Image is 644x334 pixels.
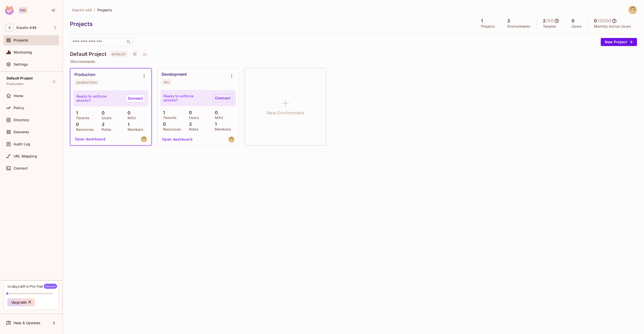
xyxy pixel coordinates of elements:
p: Users [99,116,112,120]
p: 0 [99,110,105,115]
p: 0 [73,122,79,127]
button: Environment settings [139,71,149,81]
h1: New Environment [267,109,304,117]
h5: / 5000 [597,18,611,23]
p: 1 [125,122,129,127]
span: Policy [14,106,24,110]
span: Connect [14,166,28,170]
h5: 2 [507,18,510,23]
span: Projects [97,8,112,12]
a: Connect [213,94,233,102]
p: 1 [212,122,217,127]
p: MAU [212,116,223,120]
h5: 1 [481,18,483,23]
p: Roles [186,127,198,131]
p: 0 [186,110,192,115]
span: Production [7,82,24,86]
p: Ready to enforce access? [76,94,122,102]
span: Projects [14,38,28,42]
p: Members [212,127,231,131]
button: Open dashboard [73,135,108,143]
button: Upgrade [7,298,35,306]
p: Tenants [160,116,177,120]
a: Connect [126,94,145,102]
span: Project settings [131,53,139,57]
p: 1 [160,110,165,115]
span: Monitoring [14,50,32,54]
p: Members [125,128,144,132]
img: SReyMgAAAABJRU5ErkJggg== [5,6,14,15]
li: / [94,8,95,12]
p: Roles [99,128,111,132]
span: Welcome! [44,284,57,289]
p: Resources [160,127,181,131]
p: 2 Environments [70,60,637,64]
span: Help & Updates [14,321,41,325]
div: dev [164,80,170,84]
p: 0 [212,110,218,115]
span: default [109,51,128,57]
p: 3 [186,122,192,127]
span: Settings [14,62,28,66]
img: leoncamel@gmail.com [228,136,234,143]
p: MAU [125,116,136,120]
h5: 0 [572,18,575,23]
p: 0 [160,122,166,127]
span: URL Mapping [14,154,37,158]
h4: Default Project [70,51,106,57]
p: Monthly Active Users [594,24,631,28]
img: Xiaolin Zhang [628,6,637,14]
div: 14 days left in Pro Trial [7,284,57,289]
span: Home [14,94,23,98]
div: Production [74,72,95,77]
p: 1 [73,110,78,115]
p: Resources [73,128,94,132]
button: Open dashboard [160,135,195,143]
h5: 2 [543,18,546,23]
span: Elements [14,130,29,134]
p: Tenants [543,24,556,28]
p: 3 [99,122,104,127]
p: 0 [125,110,131,115]
div: production [76,80,97,84]
div: Projects [70,20,472,28]
p: Environments [507,24,531,28]
p: Tenants [73,116,90,120]
p: Users [186,116,199,120]
h5: / 50 [546,18,554,23]
span: X [6,24,14,31]
div: Development [162,72,187,77]
button: New Project [601,38,637,46]
span: Xiaolin-449 [72,8,92,12]
p: Users [572,24,582,28]
span: Default Project [7,76,33,80]
p: Ready to enforce access? [164,94,209,102]
h5: 0 [594,18,597,23]
p: Projects [481,24,495,28]
span: Workspace: Xiaolin-449 [16,26,36,30]
img: leoncamel@gmail.com [141,136,147,142]
span: Audit Log [14,142,30,146]
button: Environment settings [227,71,237,81]
span: Directory [14,118,29,122]
div: Pro [19,7,27,13]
